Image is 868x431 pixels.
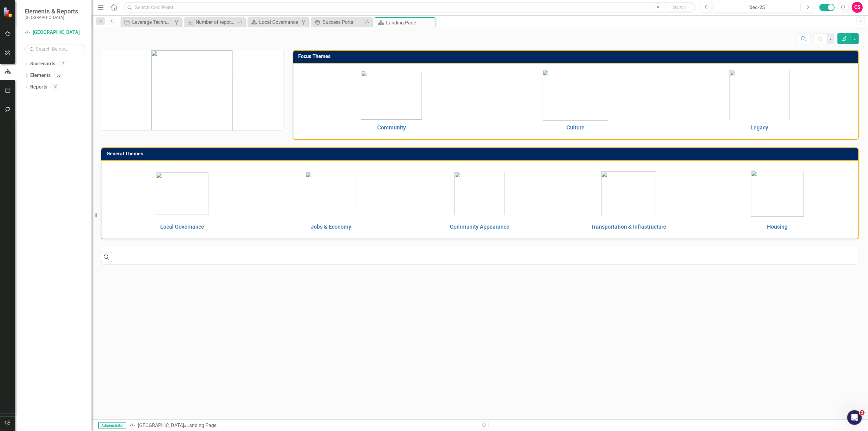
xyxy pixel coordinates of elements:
[714,2,801,13] button: Dec-25
[50,84,60,89] div: 10
[767,223,788,230] a: Housing
[30,72,51,79] a: Elements
[129,422,475,429] div: »
[664,3,695,12] button: Search
[132,18,172,26] div: Leverage Technology to Facilitate Transparent Feedback through the implementation of CityCares to...
[24,15,78,20] small: [GEOGRAPHIC_DATA]
[847,410,862,425] iframe: Intercom live chat
[3,7,14,18] img: ClearPoint Strategy
[122,18,172,26] a: Leverage Technology to Facilitate Transparent Feedback through the implementation of CityCares to...
[591,223,666,230] a: Transportation & Infrastructure
[860,410,865,415] span: 2
[751,124,769,131] a: Legacy
[249,18,299,26] a: Local Governance
[259,18,299,26] div: Local Governance
[54,73,63,78] div: 58
[313,18,363,26] a: Success Portal
[24,8,78,15] span: Elements & Reports
[852,2,863,13] button: CS
[98,422,126,429] span: Administrator
[138,422,184,428] a: [GEOGRAPHIC_DATA]
[24,29,85,36] a: [GEOGRAPHIC_DATA]
[386,19,434,27] div: Landing Page
[323,18,363,26] div: Success Portal
[160,223,204,230] a: Local Governance
[186,18,236,26] a: Number of reports on resident inquiries and resolutions
[716,4,798,11] div: Dec-25
[673,5,686,9] span: Search
[311,223,351,230] a: Jobs & Economy
[107,151,855,157] h3: General Themes
[30,60,55,67] a: Scorecards
[196,18,236,26] div: Number of reports on resident inquiries and resolutions
[30,84,47,91] a: Reports
[24,44,85,54] input: Search Below...
[298,54,855,59] h3: Focus Themes
[450,223,509,230] a: Community Appearance
[186,422,216,428] div: Landing Page
[124,2,696,13] input: Search ClearPoint...
[566,124,584,131] a: Culture
[58,61,68,67] div: 2
[377,124,406,131] a: Community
